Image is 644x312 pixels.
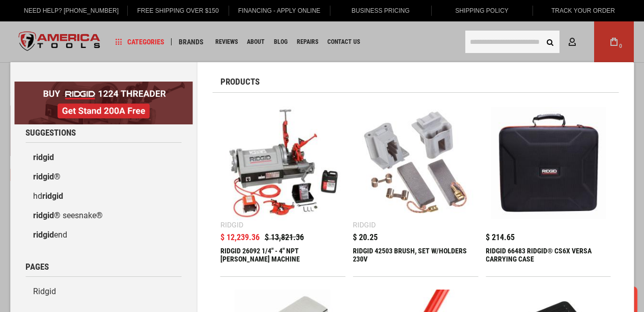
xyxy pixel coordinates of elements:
a: ridgid [25,148,182,167]
img: RIDGID 66483 RIDGID® CS6X VERSA CARRYING CASE [491,106,606,221]
span: Pages [25,263,49,271]
span: $ 12,239.36 [220,233,260,242]
img: RIDGID 26092 1/4 [226,106,341,221]
a: Ridgid [25,282,182,301]
button: Open LiveChat chat widget [117,13,129,25]
a: Categories [111,35,169,49]
span: $ 13,821.36 [265,233,304,242]
div: Ridgid [220,221,243,228]
img: RIDGID 42503 BRUSH, SET W/HOLDERS 230V [358,106,473,221]
div: Ridgid [353,221,376,228]
span: $ 214.65 [486,233,515,242]
span: Products [220,77,260,86]
a: RIDGID 26092 1/4 Ridgid $ 13,821.36 $ 12,239.36 RIDGID 26092 1/4" - 4" NPT [PERSON_NAME] MACHINE [220,100,346,276]
b: ridgid [33,211,54,220]
a: RIDGID 42503 BRUSH, SET W/HOLDERS 230V Ridgid $ 20.25 RIDGID 42503 BRUSH, SET W/HOLDERS 230V [353,100,478,276]
img: BOGO: Buy RIDGID® 1224 Threader, Get Stand 200A Free! [14,82,193,124]
span: Categories [116,38,164,45]
b: ridgid [33,172,54,181]
span: Suggestions [25,128,76,137]
a: ridgid® seesnake® [25,206,182,225]
span: $ 20.25 [353,233,378,242]
b: ridgid [33,152,54,162]
a: Brands [174,35,208,49]
span: Brands [179,38,204,45]
a: RIDGID 66483 RIDGID® CS6X VERSA CARRYING CASE $ 214.65 RIDGID 66483 RIDGID® CS6X VERSA CARRYING CASE [486,100,611,276]
button: Search [540,32,559,51]
a: ridgid® [25,167,182,187]
a: BOGO: Buy RIDGID® 1224 Threader, Get Stand 200A Free! [14,82,193,89]
div: RIDGID 26092 1/4 [220,247,346,271]
a: hdridgid [25,187,182,206]
a: ridgidend [25,225,182,245]
div: RIDGID 42503 BRUSH, SET W/HOLDERS 230V [353,247,478,271]
b: ridgid [42,191,63,201]
b: ridgid [33,230,54,240]
p: We're away right now. Please check back later! [14,15,115,23]
div: RIDGID 66483 RIDGID® CS6X VERSA CARRYING CASE [486,247,611,271]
